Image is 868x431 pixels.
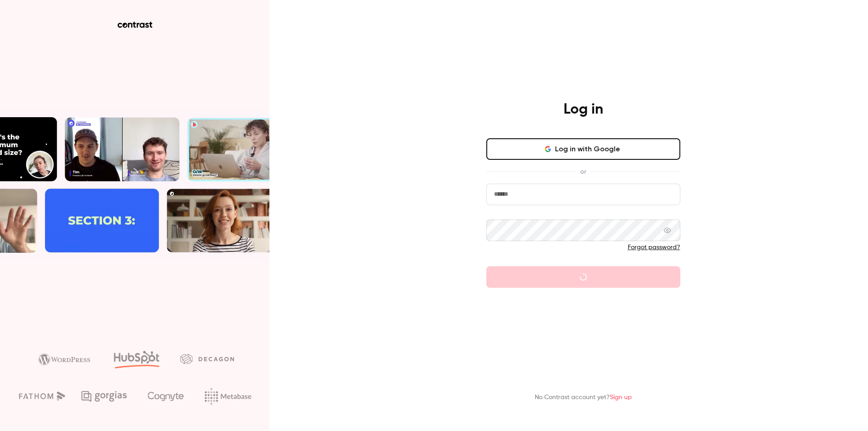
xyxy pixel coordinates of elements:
p: No Contrast account yet? [535,393,632,402]
a: Sign up [610,394,632,400]
h4: Log in [564,101,603,119]
a: Forgot password? [628,244,680,251]
span: or [576,167,590,176]
button: Log in with Google [486,138,680,160]
img: decagon [180,354,234,364]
